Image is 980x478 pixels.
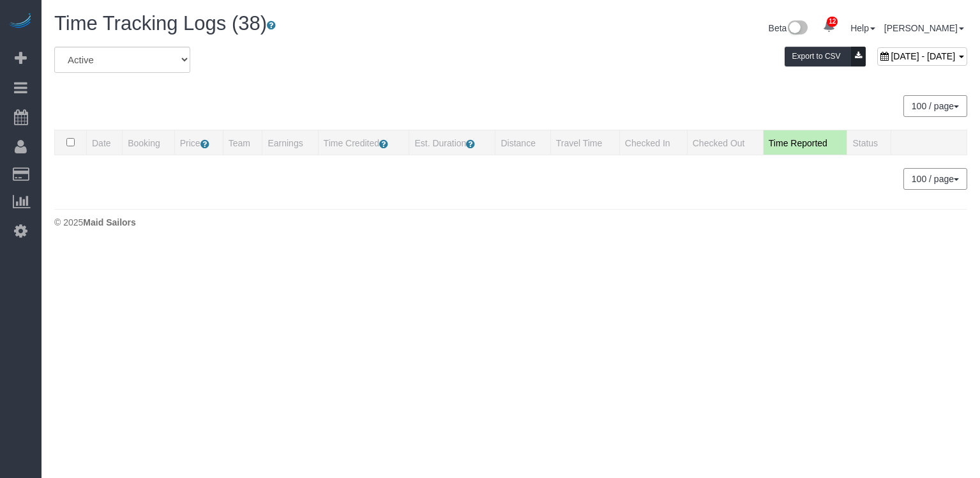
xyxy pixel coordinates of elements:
[54,216,967,229] div: © 2025
[903,168,967,190] button: 100 / page
[174,130,223,155] th: Price
[223,130,262,155] th: Team
[904,95,967,117] nav: Pagination navigation
[687,130,763,155] th: Checked Out
[884,23,964,33] a: [PERSON_NAME]
[87,130,123,155] th: Date
[785,47,866,66] button: Export to CSV
[54,12,267,35] span: Time Tracking Logs (38)
[318,130,409,155] th: Time Credited
[262,130,318,155] th: Earnings
[817,13,841,41] a: 12
[409,130,495,155] th: Est. Duration
[83,217,135,227] strong: Maid Sailors
[550,130,619,155] th: Travel Time
[903,95,967,117] button: 100 / page
[787,20,808,37] img: New interface
[904,168,967,190] nav: Pagination navigation
[619,130,687,155] th: Checked In
[769,23,808,33] a: Beta
[8,13,33,31] img: Automaid Logo
[891,51,955,61] span: [DATE] - [DATE]
[763,130,847,155] th: Time Reported
[827,17,838,27] span: 12
[123,130,175,155] th: Booking
[847,130,891,155] th: Status
[850,23,875,33] a: Help
[495,130,550,155] th: Distance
